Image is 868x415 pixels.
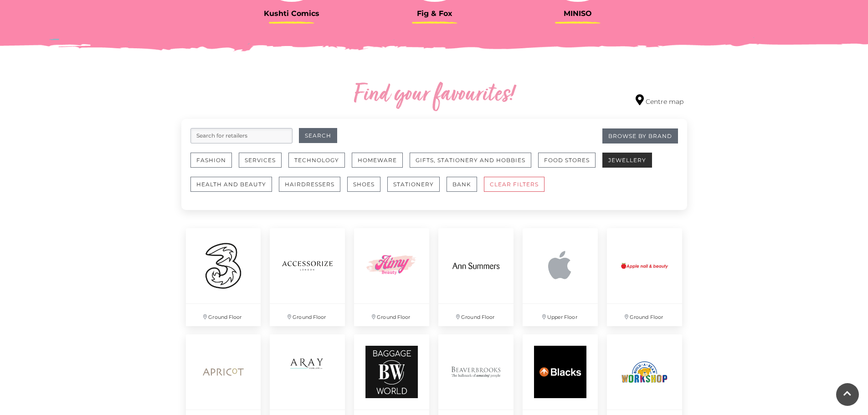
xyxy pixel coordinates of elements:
a: Gifts, Stationery and Hobbies [410,153,538,177]
a: Ground Floor [434,224,518,331]
a: Centre map [636,94,683,107]
button: Jewellery [602,153,652,168]
p: Ground Floor [438,304,514,326]
button: Food Stores [538,153,596,168]
button: Health and Beauty [190,177,272,192]
button: Homeware [352,153,403,168]
a: Stationery [387,177,447,201]
button: Shoes [347,177,380,192]
a: Health and Beauty [190,177,279,201]
button: Stationery [387,177,440,192]
p: Ground Floor [354,304,429,326]
a: Food Stores [538,153,602,177]
p: Upper Floor [523,304,598,326]
h3: MINISO [513,9,642,18]
input: Search for retailers [190,128,293,143]
p: Ground Floor [186,304,261,326]
a: Ground Floor [602,224,687,331]
a: Jewellery [602,153,659,177]
button: Hairdressers [279,177,340,192]
h2: Find your favourites! [268,81,601,110]
a: CLEAR FILTERS [484,177,551,201]
a: Ground Floor [181,224,266,331]
a: Fashion [190,153,239,177]
button: CLEAR FILTERS [484,177,544,192]
button: Bank [447,177,477,192]
p: Ground Floor [270,304,345,326]
a: Browse By Brand [602,128,678,143]
a: Ground Floor [265,224,349,331]
p: Ground Floor [607,304,682,326]
a: Upper Floor [518,224,602,331]
a: Technology [288,153,352,177]
h3: Fig & Fox [370,9,499,18]
button: Gifts, Stationery and Hobbies [410,153,531,168]
button: Search [299,128,337,143]
button: Technology [288,153,345,168]
a: Hairdressers [279,177,347,201]
a: Homeware [352,153,410,177]
button: Fashion [190,153,232,168]
a: Bank [447,177,484,201]
a: Ground Floor [349,224,434,331]
h3: Kushti Comics [227,9,356,18]
a: Shoes [347,177,387,201]
button: Services [239,153,282,168]
a: Services [239,153,288,177]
